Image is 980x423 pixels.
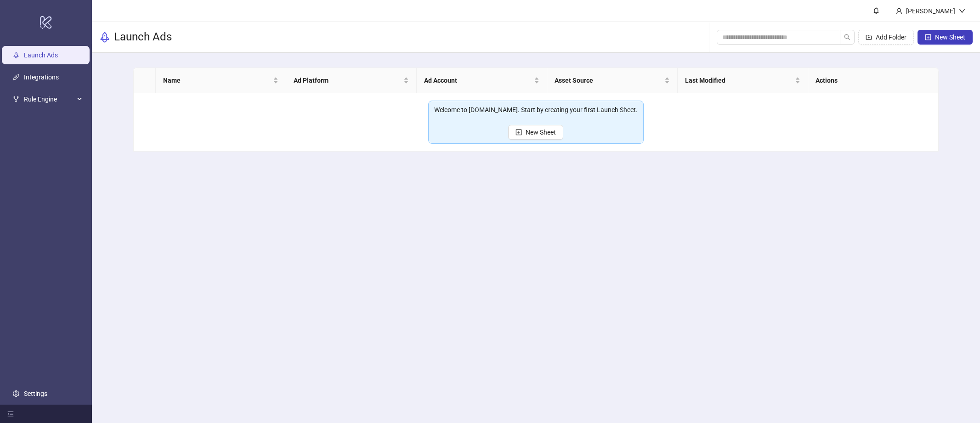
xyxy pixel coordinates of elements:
h3: Launch Ads [114,30,172,45]
span: Add Folder [876,34,906,41]
a: Launch Ads [24,51,58,59]
th: Ad Account [417,68,547,93]
span: fork [13,96,19,102]
span: Asset Source [555,75,663,85]
span: Name [163,75,271,85]
span: plus-square [515,129,522,135]
span: Last Modified [685,75,793,85]
button: New Sheet [508,125,563,140]
span: bell [873,7,879,14]
th: Last Modified [678,68,808,93]
button: Add Folder [858,30,914,45]
th: Asset Source [547,68,678,93]
span: New Sheet [526,129,556,136]
span: search [844,34,850,40]
th: Name [156,68,286,93]
span: down [959,8,965,14]
span: Ad Platform [294,75,402,85]
span: menu-fold [7,411,14,417]
span: folder-add [866,34,872,40]
a: Integrations [24,73,59,81]
div: [PERSON_NAME] [902,6,959,16]
th: Ad Platform [286,68,417,93]
span: Rule Engine [24,90,74,108]
div: Welcome to [DOMAIN_NAME]. Start by creating your first Launch Sheet. [434,105,638,115]
th: Actions [808,68,939,93]
span: New Sheet [935,34,965,41]
a: Settings [24,390,47,397]
button: New Sheet [918,30,973,45]
span: user [896,8,902,14]
span: Ad Account [424,75,532,85]
span: rocket [99,32,110,43]
span: plus-square [925,34,931,40]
